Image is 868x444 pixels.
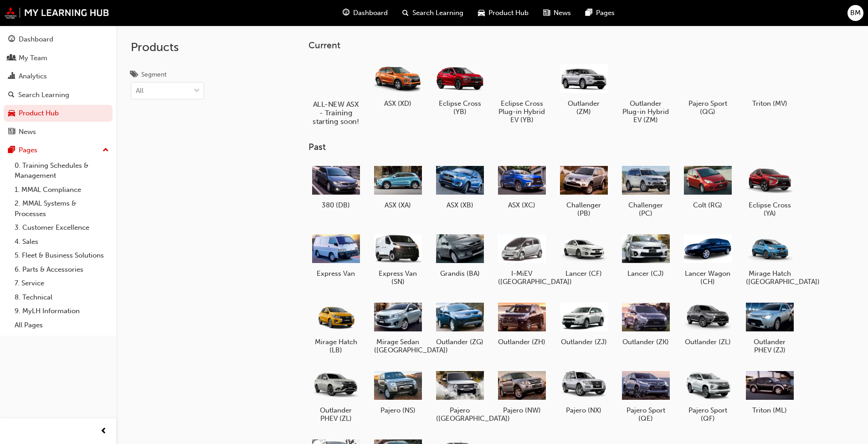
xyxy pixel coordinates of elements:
[8,91,15,99] span: search-icon
[8,72,15,81] span: chart-icon
[432,297,487,350] a: Outlander (ZG)
[353,8,388,18] span: Dashboard
[312,406,360,423] h5: Outlander PHEV (ZL)
[488,8,529,18] span: Product Hub
[436,338,484,346] h5: Outlander (ZG)
[746,99,794,108] h5: Triton (MV)
[498,269,546,286] h5: I-MiEV ([GEOGRAPHIC_DATA])
[11,235,113,249] a: 4. Sales
[4,50,113,67] a: My Team
[312,338,360,354] h5: Mirage Hatch (LB)
[8,54,15,62] span: people-icon
[556,58,611,119] a: Outlander (ZM)
[850,8,861,18] span: BM
[498,406,546,414] h5: Pajero (NW)
[312,201,360,209] h5: 380 (DB)
[498,338,546,346] h5: Outlander (ZH)
[432,228,487,281] a: Grandis (BA)
[560,406,608,414] h5: Pajero (NX)
[560,338,608,346] h5: Outlander (ZJ)
[4,87,113,103] a: Search Learning
[618,228,673,281] a: Lancer (CJ)
[596,8,615,18] span: Pages
[554,8,571,18] span: News
[343,7,349,19] span: guage-icon
[8,109,15,118] span: car-icon
[622,338,670,346] h5: Outlander (ZK)
[370,365,425,418] a: Pajero (NS)
[308,40,826,51] h3: Current
[194,85,200,97] span: down-icon
[494,58,549,127] a: Eclipse Cross Plug-in Hybrid EV (YB)
[746,269,794,286] h5: Mirage Hatch ([GEOGRAPHIC_DATA])
[11,221,113,235] a: 3. Customer Excellence
[308,142,826,152] h3: Past
[374,201,422,209] h5: ASX (XA)
[578,4,622,22] a: pages-iconPages
[374,99,422,108] h5: ASX (XD)
[370,160,425,213] a: ASX (XA)
[684,269,732,286] h5: Lancer Wagon (CH)
[402,7,409,19] span: search-icon
[622,406,670,423] h5: Pajero Sport (QE)
[11,318,113,332] a: All Pages
[498,201,546,209] h5: ASX (XC)
[11,263,113,277] a: 6. Parts & Accessories
[5,7,109,19] img: mmal
[618,297,673,350] a: Outlander (ZK)
[494,297,549,350] a: Outlander (ZH)
[471,4,536,22] a: car-iconProduct Hub
[746,201,794,217] h5: Eclipse Cross (YA)
[684,338,732,346] h5: Outlander (ZL)
[395,4,471,22] a: search-iconSearch Learning
[560,99,608,116] h5: Outlander (ZM)
[4,29,113,142] button: DashboardMy TeamAnalyticsSearch LearningProduct HubNews
[11,304,113,318] a: 9. MyLH Information
[432,160,487,213] a: ASX (XB)
[11,290,113,305] a: 8. Technical
[308,160,363,213] a: 380 (DB)
[19,127,36,137] div: News
[494,160,549,213] a: ASX (XC)
[436,201,484,209] h5: ASX (XB)
[136,86,144,96] div: All
[11,196,113,221] a: 2. MMAL Systems & Processes
[8,36,15,44] span: guage-icon
[680,297,735,350] a: Outlander (ZL)
[312,269,360,278] h5: Express Van
[560,201,608,217] h5: Challenger (PB)
[742,365,797,418] a: Triton (ML)
[742,297,797,358] a: Outlander PHEV (ZJ)
[680,160,735,213] a: Colt (RG)
[622,99,670,124] h5: Outlander Plug-in Hybrid EV (ZM)
[436,99,484,116] h5: Eclipse Cross (YB)
[498,99,546,124] h5: Eclipse Cross Plug-in Hybrid EV (YB)
[536,4,578,22] a: news-iconNews
[622,201,670,217] h5: Challenger (PC)
[412,8,463,18] span: Search Learning
[618,160,673,221] a: Challenger (PC)
[308,228,363,281] a: Express Van
[556,365,611,418] a: Pajero (NX)
[432,365,487,426] a: Pajero ([GEOGRAPHIC_DATA])
[746,338,794,354] h5: Outlander PHEV (ZJ)
[680,228,735,289] a: Lancer Wagon (CH)
[374,269,422,286] h5: Express Van (SN)
[4,68,113,85] a: Analytics
[680,365,735,426] a: Pajero Sport (QF)
[556,297,611,350] a: Outlander (ZJ)
[103,145,109,156] span: up-icon
[742,58,797,111] a: Triton (MV)
[18,90,69,100] div: Search Learning
[11,183,113,197] a: 1. MMAL Compliance
[8,128,15,136] span: news-icon
[335,4,395,22] a: guage-iconDashboard
[680,58,735,119] a: Pajero Sport (QG)
[370,58,425,111] a: ASX (XD)
[684,99,732,116] h5: Pajero Sport (QG)
[432,58,487,119] a: Eclipse Cross (YB)
[308,297,363,358] a: Mirage Hatch (LB)
[141,70,167,79] div: Segment
[543,7,550,19] span: news-icon
[742,228,797,289] a: Mirage Hatch ([GEOGRAPHIC_DATA])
